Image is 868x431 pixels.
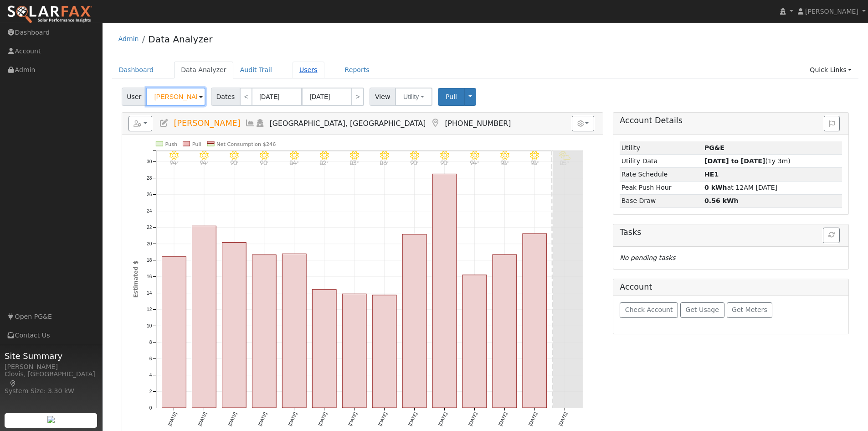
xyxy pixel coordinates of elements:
[148,34,212,45] a: Data Analyzer
[530,151,539,160] i: 9/17 - Clear
[704,184,727,191] strong: 0 kWh
[147,274,152,279] text: 16
[216,141,276,147] text: Net Consumption $246
[406,160,422,165] p: 90°
[704,197,739,204] strong: 0.56 kWh
[5,369,98,389] div: Clovis, [GEOGRAPHIC_DATA]
[149,356,152,361] text: 6
[445,119,511,128] span: [PHONE_NUMBER]
[498,411,508,427] text: [DATE]
[342,294,366,408] rect: onclick=""
[402,234,426,408] rect: onclick=""
[467,411,478,427] text: [DATE]
[165,141,177,147] text: Push
[823,228,840,243] button: Refresh
[320,151,329,160] i: 9/10 - MostlyClear
[5,362,98,372] div: [PERSON_NAME]
[174,119,240,128] span: [PERSON_NAME]
[7,5,92,24] img: SolarFax
[317,411,328,427] text: [DATE]
[286,160,302,165] p: 84°
[437,411,448,427] text: [DATE]
[5,386,98,396] div: System Size: 3.30 kW
[703,181,842,194] td: at 12AM [DATE]
[147,307,152,312] text: 12
[159,119,169,128] a: Edit User (37222)
[620,141,703,155] td: Utility
[149,389,152,394] text: 2
[732,306,767,313] span: Get Meters
[407,411,418,427] text: [DATE]
[222,243,246,408] rect: onclick=""
[704,144,724,151] strong: ID: 17284765, authorized: 09/15/25
[527,160,543,165] p: 98°
[256,160,272,165] p: 90°
[200,151,209,160] i: 9/06 - Clear
[226,160,242,165] p: 90°
[620,168,703,181] td: Rate Schedule
[377,411,388,427] text: [DATE]
[147,208,152,213] text: 24
[446,93,457,100] span: Pull
[245,119,255,128] a: Multi-Series Graph
[438,88,465,106] button: Pull
[493,255,517,408] rect: onclick=""
[620,194,703,208] td: Base Draw
[5,350,98,362] span: Site Summary
[430,119,440,128] a: Map
[824,116,840,131] button: Issue History
[192,226,216,408] rect: onclick=""
[293,62,324,78] a: Users
[147,192,152,197] text: 26
[395,88,432,106] button: Utility
[147,241,152,246] text: 20
[497,160,513,165] p: 98°
[620,228,842,237] h5: Tasks
[147,323,152,328] text: 10
[196,160,212,165] p: 94°
[680,302,724,318] button: Get Usage
[282,254,306,408] rect: onclick=""
[230,151,239,160] i: 9/07 - Clear
[149,373,152,378] text: 4
[440,151,449,160] i: 9/14 - Clear
[290,151,299,160] i: 9/09 - Clear
[620,302,678,318] button: Check Account
[380,151,389,160] i: 9/12 - Clear
[523,234,547,408] rect: onclick=""
[620,116,842,125] h5: Account Details
[620,155,703,168] td: Utility Data
[118,35,139,42] a: Admin
[255,119,265,128] a: Login As (last Never)
[805,8,858,15] span: [PERSON_NAME]
[437,160,452,165] p: 90°
[727,302,773,318] button: Get Meters
[620,282,652,291] h5: Account
[316,160,332,165] p: 82°
[147,258,152,263] text: 18
[112,62,161,78] a: Dashboard
[372,295,396,408] rect: onclick=""
[500,151,509,160] i: 9/16 - Clear
[257,411,267,427] text: [DATE]
[169,151,179,160] i: 9/05 - Clear
[620,181,703,194] td: Peak Push Hour
[9,380,17,387] a: Map
[147,159,152,164] text: 30
[620,254,675,261] i: No pending tasks
[240,88,252,106] a: <
[147,176,152,181] text: 28
[704,157,765,165] strong: [DATE] to [DATE]
[270,119,426,128] span: [GEOGRAPHIC_DATA], [GEOGRAPHIC_DATA]
[227,411,237,427] text: [DATE]
[192,141,201,147] text: Pull
[287,411,298,427] text: [DATE]
[197,411,207,427] text: [DATE]
[133,261,139,298] text: Estimated $
[211,88,240,106] span: Dates
[558,411,568,427] text: [DATE]
[149,405,152,410] text: 0
[147,225,152,230] text: 22
[146,88,205,106] input: Select a User
[347,411,358,427] text: [DATE]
